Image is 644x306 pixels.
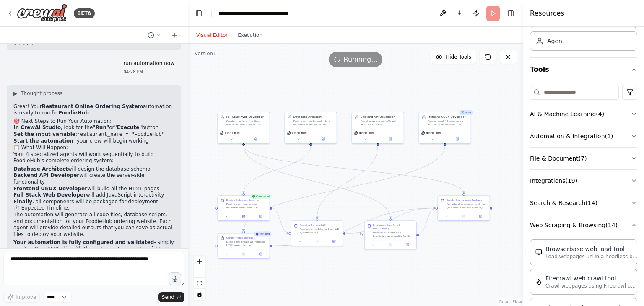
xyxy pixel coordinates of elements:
[93,124,109,130] strong: "Run"
[13,199,32,205] strong: Finally
[226,119,267,126] div: Create complete, functional web applications with HTML, CSS, JavaScript, and backend integration....
[77,132,165,137] code: restaurant_name = "FoodieHub"
[272,206,288,235] g: Edge from cac6286f-6f1c-4aeb-b7ed-46b70d9af5f5 to 451dff45-5000-4d74-a456-d1e20f02f0aa
[13,186,174,192] li: will build all the HTML pages
[235,252,252,257] button: No output available
[13,41,174,47] div: 04:28 PM
[253,252,267,257] button: Open in side panel
[315,146,380,218] g: Edge from 2d706fa6-65ed-4eb9-a339-3af0dbf9ae7a to 451dff45-5000-4d74-a456-d1e20f02f0aa
[535,249,542,256] img: BrowserbaseLoadTool
[42,104,143,109] strong: Restaurant Online Ordering System
[373,223,414,230] div: Implement JavaScript Functionality
[250,194,272,199] div: Completed
[13,145,174,151] h2: 📋 What Will Happen:
[74,8,95,18] div: BETA
[419,206,435,235] g: Edge from 881619cf-7a7e-400a-8818-418fba4b3861 to 4cfedda6-5525-4b3f-8691-f0069233ca4c
[308,239,326,244] button: No output available
[13,90,62,97] button: ▶Thought process
[446,54,471,60] span: Hide Tools
[438,195,490,221] div: Create Deployment PackageCompile all components of the {restaurant_name} ordering website into a ...
[530,8,564,18] h4: Resources
[3,292,40,303] button: Improve
[144,30,164,40] button: Switch to previous chat
[382,242,399,247] button: No output available
[535,278,542,285] img: FirecrawlCrawlWebsiteTool
[13,172,79,178] strong: Backend API Developer
[59,110,89,116] strong: FoodieHub
[13,212,174,238] p: The automation will generate all code files, database scripts, and documentation for your FoodieH...
[373,231,414,238] div: Develop all client-side JavaScript functionality for the {restaurant_name} ordering website. Impl...
[226,198,259,202] div: Design Database Schema
[13,239,154,245] strong: Your automation is fully configured and validated
[291,220,343,246] div: Develop Backend APICreate a complete backend API system for the {restaurant_name} ordering platfo...
[455,214,473,219] button: No output available
[16,294,36,301] span: Improve
[352,112,404,144] div: Backend API DeveloperDevelop secure and efficient REST APIs for the {restaurant_name} ordering sy...
[225,131,240,135] span: gpt-4o-mini
[431,50,476,64] button: Hide Tools
[300,223,327,227] div: Develop Backend API
[13,90,17,97] span: ▶
[241,146,466,193] g: Edge from 811a6cf0-c3aa-40f5-be44-8d4bfe7d2dbb to 4cfedda6-5525-4b3f-8691-f0069233ca4c
[530,5,637,57] div: Crew
[530,192,637,214] button: Search & Research(14)
[361,119,401,126] div: Develop secure and efficient REST APIs for the {restaurant_name} ordering system. Implement authe...
[226,240,267,247] div: Design and create all frontend HTML pages for the {restaurant_name} ordering website including: l...
[253,214,267,219] button: Open in side panel
[21,90,62,97] span: Thought process
[530,214,637,236] button: Web Scraping & Browsing(14)
[13,131,174,138] li: :
[361,114,401,119] div: Backend API Developer
[428,119,468,126] div: Create beautiful, responsive frontend interfaces for the {restaurant_name} ordering website. Desi...
[459,110,473,115] div: Busy
[364,220,417,249] div: Implement JavaScript FunctionalityDevelop all client-side JavaScript functionality for the {resta...
[344,54,378,65] span: Running...
[13,131,75,137] strong: Set the input variable
[226,114,267,119] div: Full Stack Web Developer
[530,103,637,125] button: AI & Machine Learning(4)
[194,256,205,267] button: zoom in
[13,166,174,173] li: will design the database schema
[293,119,334,126] div: Design and implement robust database schemas for the {restaurant_name} ordering system. Create op...
[241,146,392,218] g: Edge from 811a6cf0-c3aa-40f5-be44-8d4bfe7d2dbb to 881619cf-7a7e-400a-8818-418fba4b3861
[545,245,638,253] div: Browserbase web load tool
[244,137,268,142] button: Open in side panel
[293,114,334,119] div: Database Architect
[195,50,216,57] div: Version 1
[158,292,184,302] button: Send
[123,60,174,67] p: run automation now
[445,137,469,142] button: Open in side panel
[194,289,205,300] button: toggle interactivity
[13,124,174,131] li: , look for the or button
[505,8,517,19] button: Hide right sidebar
[13,172,174,185] li: will create the server-side functionality
[191,30,233,40] button: Visual Editor
[428,114,468,119] div: Frontend UI/UX Developer
[272,206,435,210] g: Edge from cac6286f-6f1c-4aeb-b7ed-46b70d9af5f5 to 4cfedda6-5525-4b3f-8691-f0069233ca4c
[218,112,270,144] div: Full Stack Web DeveloperCreate complete, functional web applications with HTML, CSS, JavaScript, ...
[162,294,174,301] span: Send
[13,124,61,130] strong: In CrewAI Studio
[218,195,270,221] div: CompletedDesign Database SchemaDesign a comprehensive database schema for the {restaurant_name} o...
[254,231,272,236] div: Running
[193,8,205,19] button: Hide left sidebar
[13,192,174,199] li: will add JavaScript interactivity
[545,253,638,260] p: Load webpages url in a headless browser using Browserbase and return the contents
[13,166,68,172] strong: Database Architect
[292,131,307,135] span: gpt-4o-mini
[194,278,205,289] button: fit view
[13,239,174,272] p: - simply run it in CrewAI Studio with the restaurant name "FoodieHub" and you'll get a complete, ...
[530,170,637,192] button: Integrations(19)
[241,146,313,193] g: Edge from d6f3e610-18aa-41d6-8263-d055c874e71d to cac6286f-6f1c-4aeb-b7ed-46b70d9af5f5
[235,214,252,219] button: View output
[311,137,335,142] button: Open in side panel
[447,202,487,209] div: Compile all components of the {restaurant_name} ordering website into a complete deployment packa...
[378,137,402,142] button: Open in side panel
[226,202,267,209] div: Design a comprehensive database schema for the {restaurant_name} online ordering system. Include ...
[13,138,174,145] li: - your crew will begin working
[13,186,87,192] strong: Frontend UI/UX Developer
[300,228,340,234] div: Create a complete backend API system for the {restaurant_name} ordering platform using Node.js/Ex...
[272,206,435,248] g: Edge from da4a79aa-4c39-4587-9202-a7840e1e7a1e to 4cfedda6-5525-4b3f-8691-f0069233ca4c
[17,4,67,23] img: Logo
[13,192,86,198] strong: Full Stack Web Developer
